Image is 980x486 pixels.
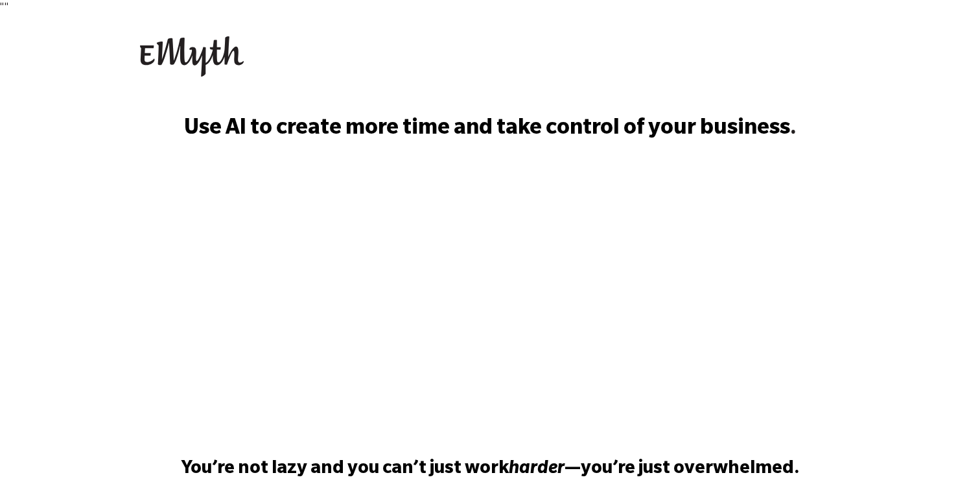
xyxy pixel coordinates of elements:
[184,118,790,141] span: Use AI to create more time and take control of your business
[509,460,565,480] span: harder
[915,424,980,486] iframe: Chat Widget
[181,460,509,480] span: You’re not lazy and you can’t just work
[565,460,799,480] span: —you’re just overwhelmed.
[140,36,244,77] img: EMyth
[247,162,733,435] iframe: undefined
[184,118,797,141] strong: .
